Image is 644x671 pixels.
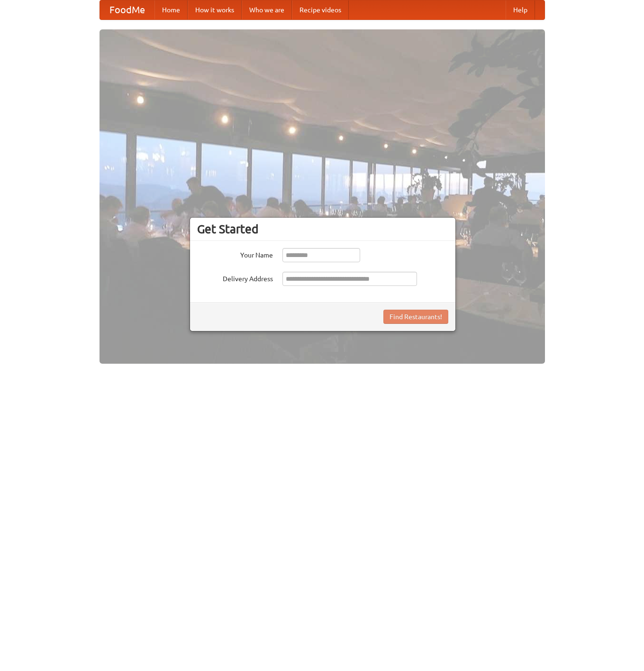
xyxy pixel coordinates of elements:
[506,0,535,19] a: Help
[292,0,349,19] a: Recipe videos
[100,0,154,19] a: FoodMe
[383,310,448,324] button: Find Restaurants!
[242,0,292,19] a: Who we are
[197,248,273,260] label: Your Name
[154,0,188,19] a: Home
[197,272,273,284] label: Delivery Address
[188,0,242,19] a: How it works
[197,222,448,236] h3: Get Started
